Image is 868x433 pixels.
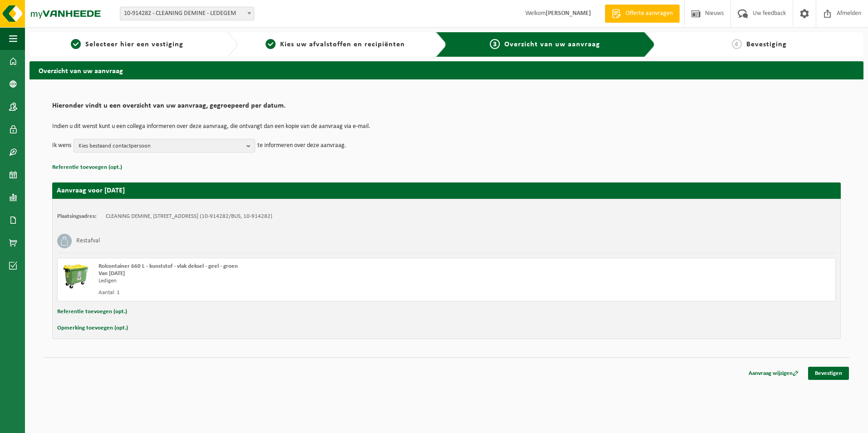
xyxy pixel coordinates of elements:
span: Bevestiging [746,41,787,48]
p: te informeren over deze aanvraag. [257,139,346,153]
span: Selecteer hier een vestiging [85,41,183,48]
div: Ledigen [99,277,483,285]
a: 1Selecteer hier een vestiging [34,39,220,50]
a: 2Kies uw afvalstoffen en recipiënten [242,39,428,50]
button: Opmerking toevoegen (opt.) [57,322,128,334]
strong: Aanvraag voor [DATE] [57,187,125,194]
span: Overzicht van uw aanvraag [504,41,600,48]
h3: Restafval [76,234,100,248]
strong: Van [DATE] [99,271,125,276]
p: Indien u dit wenst kunt u een collega informeren over deze aanvraag, die ontvangt dan een kopie v... [52,123,841,130]
span: 10-914282 - CLEANING DEMINE - LEDEGEM [120,7,254,20]
strong: [PERSON_NAME] [546,10,591,17]
a: Offerte aanvragen [605,5,680,23]
span: Offerte aanvragen [623,9,675,18]
img: WB-0660-HPE-GN-50.png [62,263,89,290]
span: 10-914282 - CLEANING DEMINE - LEDEGEM [120,7,254,20]
p: Ik wens [52,139,71,153]
td: CLEANING DEMINE, [STREET_ADDRESS] (10-914282/BUS, 10-914282) [106,213,272,220]
span: 4 [732,39,742,49]
span: Kies bestaand contactpersoon [79,139,243,153]
span: Rolcontainer 660 L - kunststof - vlak deksel - geel - groen [99,263,238,269]
strong: Plaatsingsadres: [57,213,97,219]
a: Bevestigen [808,367,849,380]
h2: Overzicht van uw aanvraag [30,61,863,79]
span: 2 [266,39,276,49]
button: Referentie toevoegen (opt.) [57,306,127,318]
h2: Hieronder vindt u een overzicht van uw aanvraag, gegroepeerd per datum. [52,102,841,114]
span: 1 [71,39,81,49]
button: Kies bestaand contactpersoon [74,139,255,153]
span: Kies uw afvalstoffen en recipiënten [280,41,405,48]
a: Aanvraag wijzigen [742,367,805,380]
button: Referentie toevoegen (opt.) [52,162,122,173]
div: Aantal: 1 [99,289,483,296]
span: 3 [490,39,500,49]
